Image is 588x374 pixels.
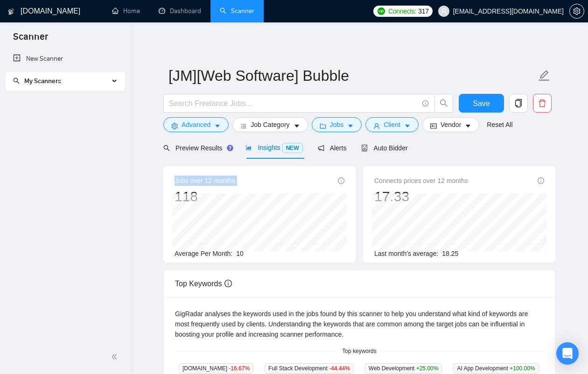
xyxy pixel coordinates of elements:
span: folder [320,122,326,129]
span: user [441,8,447,14]
a: searchScanner [220,7,254,15]
button: copy [509,94,528,113]
span: bars [240,122,247,129]
span: info-circle [538,177,544,184]
span: info-circle [338,177,344,184]
button: folderJobscaret-down [312,117,362,132]
a: setting [569,7,584,15]
a: dashboardDashboard [159,7,201,15]
span: area-chart [245,144,252,151]
span: caret-down [465,122,471,129]
input: Scanner name... [168,64,536,87]
span: Jobs [330,120,344,130]
button: idcardVendorcaret-down [422,117,479,132]
a: homeHome [112,7,140,15]
span: [DOMAIN_NAME] [179,363,253,374]
span: Preview Results [163,144,231,152]
button: barsJob Categorycaret-down [232,117,308,132]
span: copy [510,99,527,107]
span: Average Per Month: [175,250,232,257]
span: double-left [111,352,120,361]
span: +25.00 % [416,365,439,372]
span: Scanner [6,30,56,49]
span: Alerts [318,144,347,152]
span: +100.00 % [510,365,535,372]
span: user [373,122,380,129]
li: New Scanner [6,49,125,68]
div: GigRadar analyses the keywords used in the jobs found by this scanner to help you understand what... [175,309,544,339]
span: setting [171,122,178,129]
span: Last month's average: [374,250,438,257]
span: caret-down [294,122,300,129]
span: info-circle [422,100,428,106]
img: logo [8,4,14,19]
span: caret-down [404,122,411,129]
span: notification [318,145,324,151]
span: Client [384,120,400,130]
img: upwork-logo.png [378,7,385,15]
button: userClientcaret-down [365,117,419,132]
span: -16.67 % [229,365,250,372]
a: Reset All [487,120,512,130]
span: Vendor [441,120,461,130]
div: 17.33 [374,188,468,205]
button: delete [533,94,552,113]
span: 317 [418,6,428,16]
span: Connects: [388,6,416,16]
span: Auto Bidder [361,144,407,152]
span: My Scanners [24,77,61,85]
input: Search Freelance Jobs... [169,98,418,109]
span: info-circle [224,280,232,287]
button: settingAdvancedcaret-down [163,117,229,132]
span: Insights [245,144,302,151]
span: idcard [430,122,437,129]
span: caret-down [214,122,221,129]
span: 10 [236,250,244,257]
span: Jobs over 12 months [175,176,235,186]
a: New Scanner [13,49,117,68]
span: Advanced [182,120,210,130]
span: delete [533,99,551,107]
span: search [13,78,20,84]
span: My Scanners [13,77,61,85]
span: caret-down [347,122,354,129]
span: Job Category [251,120,289,130]
span: robot [361,145,368,151]
div: 118 [175,188,235,205]
span: AI App Development [453,363,539,374]
span: 18.25 [442,250,458,257]
span: Top keywords [336,347,382,356]
span: -44.44 % [329,365,350,372]
div: Top Keywords [175,270,544,297]
span: Web Development [365,363,442,374]
span: search [163,145,170,151]
span: Connects prices over 12 months [374,176,468,186]
div: Open Intercom Messenger [556,342,579,365]
div: Tooltip anchor [226,144,234,152]
span: search [435,99,453,107]
button: setting [569,4,584,19]
button: search [434,94,453,113]
span: edit [538,70,550,82]
span: Full Stack Development [265,363,354,374]
span: Save [473,98,490,109]
span: NEW [282,143,303,153]
button: Save [459,94,504,113]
